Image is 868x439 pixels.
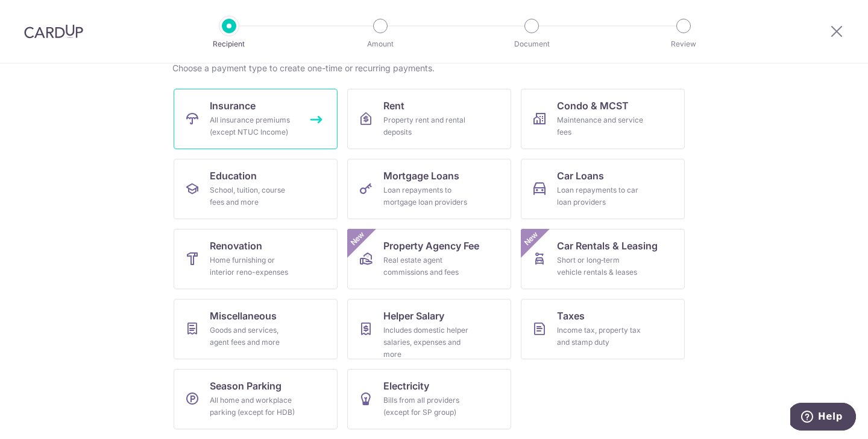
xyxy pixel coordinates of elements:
div: Real estate agent commissions and fees [383,254,470,278]
a: InsuranceAll insurance premiums (except NTUC Income) [174,89,338,149]
span: Car Loans [557,168,604,183]
span: New [521,229,541,249]
a: EducationSchool, tuition, course fees and more [174,159,338,219]
span: Education [210,168,257,183]
span: Helper Salary [383,309,444,323]
span: Help [28,8,52,19]
div: Choose a payment type to create one-time or recurring payments. [172,62,696,74]
iframe: Opens a widget where you can find more information [790,403,856,433]
span: Property Agency Fee [383,239,479,253]
span: Miscellaneous [210,309,277,323]
a: Condo & MCSTMaintenance and service fees [521,89,685,149]
a: Car Rentals & LeasingShort or long‑term vehicle rentals & leasesNew [521,229,685,289]
div: Includes domestic helper salaries, expenses and more [383,324,470,360]
div: Income tax, property tax and stamp duty [557,324,644,348]
a: RenovationHome furnishing or interior reno-expenses [174,229,338,289]
span: Taxes [557,309,585,323]
a: ElectricityBills from all providers (except for SP group) [347,369,511,429]
span: Rent [383,98,404,113]
span: Electricity [383,379,429,393]
p: Document [487,38,576,50]
img: CardUp [24,24,83,39]
span: Condo & MCST [557,98,629,113]
div: Loan repayments to mortgage loan providers [383,184,470,208]
span: New [348,229,368,249]
span: Renovation [210,239,262,253]
a: Helper SalaryIncludes domestic helper salaries, expenses and more [347,299,511,359]
a: RentProperty rent and rental deposits [347,89,511,149]
div: Property rent and rental deposits [383,114,470,138]
p: Amount [336,38,425,50]
p: Review [639,38,728,50]
span: Car Rentals & Leasing [557,239,658,253]
a: TaxesIncome tax, property tax and stamp duty [521,299,685,359]
div: All home and workplace parking (except for HDB) [210,394,297,418]
span: Insurance [210,98,256,113]
div: Home furnishing or interior reno-expenses [210,254,297,278]
div: Bills from all providers (except for SP group) [383,394,470,418]
div: Short or long‑term vehicle rentals & leases [557,254,644,278]
a: Car LoansLoan repayments to car loan providers [521,159,685,219]
span: Mortgage Loans [383,168,459,183]
div: All insurance premiums (except NTUC Income) [210,114,297,138]
div: School, tuition, course fees and more [210,184,297,208]
a: MiscellaneousGoods and services, agent fees and more [174,299,338,359]
div: Goods and services, agent fees and more [210,324,297,348]
div: Loan repayments to car loan providers [557,184,644,208]
span: Season Parking [210,379,281,393]
a: Property Agency FeeReal estate agent commissions and feesNew [347,229,511,289]
p: Recipient [184,38,274,50]
a: Season ParkingAll home and workplace parking (except for HDB) [174,369,338,429]
a: Mortgage LoansLoan repayments to mortgage loan providers [347,159,511,219]
div: Maintenance and service fees [557,114,644,138]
